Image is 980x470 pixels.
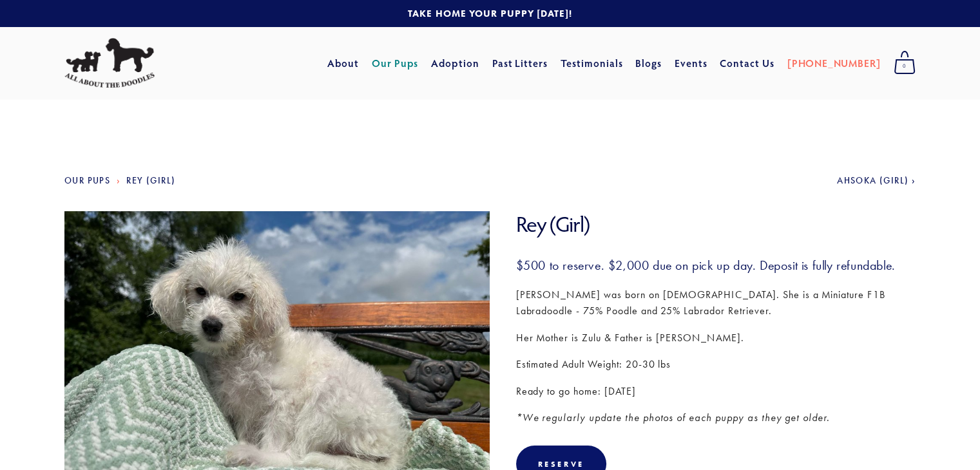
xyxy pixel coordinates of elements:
[516,211,916,238] h1: Rey (Girl)
[720,52,774,75] a: Contact Us
[327,52,359,75] a: About
[538,459,584,469] div: Reserve
[516,383,916,400] p: Ready to go home: [DATE]
[894,58,916,75] span: 0
[516,356,916,373] p: Estimated Adult Weight: 20-30 lbs
[675,52,707,75] a: Events
[64,175,110,186] a: Our Pups
[492,56,548,70] a: Past Litters
[837,175,916,186] a: Ahsoka (Girl)
[516,257,916,274] h3: $500 to reserve. $2,000 due on pick up day. Deposit is fully refundable.
[64,38,155,88] img: All About The Doodles
[561,52,623,75] a: Testimonials
[837,175,908,186] span: Ahsoka (Girl)
[516,411,830,424] em: *We regularly update the photos of each puppy as they get older.
[787,52,881,75] a: [PHONE_NUMBER]
[431,52,479,75] a: Adoption
[635,52,662,75] a: Blogs
[516,330,916,346] p: Her Mother is Zulu & Father is [PERSON_NAME].
[887,47,922,79] a: 0 items in cart
[126,175,175,186] a: Rey (Girl)
[516,287,916,319] p: [PERSON_NAME] was born on [DEMOGRAPHIC_DATA]. She is a Miniature F1B Labradoodle - 75% Poodle and...
[372,52,419,75] a: Our Pups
